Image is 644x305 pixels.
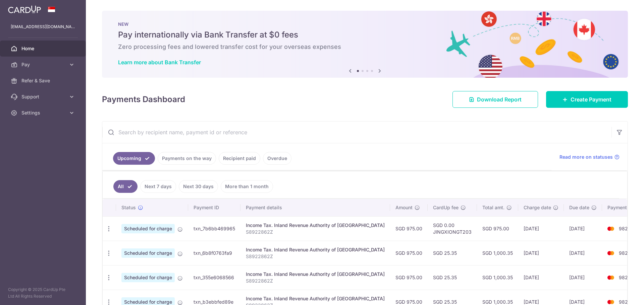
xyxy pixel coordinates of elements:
span: 9823 [619,226,631,231]
div: Income Tax. Inland Revenue Authority of [GEOGRAPHIC_DATA] [246,295,385,302]
span: Refer & Save [21,77,66,84]
p: S8922862Z [246,253,385,260]
a: Learn more about Bank Transfer [118,59,201,66]
span: Create Payment [571,95,611,103]
td: SGD 975.00 [390,216,428,241]
td: [DATE] [564,265,602,290]
span: Pay [21,61,66,68]
div: Income Tax. Inland Revenue Authority of [GEOGRAPHIC_DATA] [246,246,385,253]
td: SGD 25.35 [428,265,477,290]
td: [DATE] [564,241,602,265]
a: Create Payment [546,91,628,108]
span: Support [21,93,66,100]
td: SGD 1,000.35 [477,241,518,265]
p: S8922862Z [246,229,385,235]
td: SGD 1,000.35 [477,265,518,290]
span: Download Report [477,95,522,103]
p: S8922862Z [246,278,385,284]
div: Income Tax. Inland Revenue Authority of [GEOGRAPHIC_DATA] [246,222,385,229]
span: Amount [395,204,413,211]
td: [DATE] [518,216,564,241]
td: SGD 975.00 [390,265,428,290]
td: [DATE] [564,216,602,241]
a: Read more on statuses [559,154,620,160]
h5: Pay internationally via Bank Transfer at $0 fees [118,29,612,40]
span: Home [21,45,66,52]
span: CardUp fee [433,204,459,211]
span: Read more on statuses [559,154,613,160]
th: Payment ID [188,199,240,216]
td: txn_355e6068566 [188,265,240,290]
span: Scheduled for charge [121,248,175,258]
a: Next 30 days [179,180,218,193]
td: [DATE] [518,265,564,290]
span: Charge date [524,204,551,211]
th: Payment details [240,199,390,216]
a: More than 1 month [221,180,273,193]
a: Upcoming [113,152,155,165]
td: SGD 0.00 JINGXIONGT203 [428,216,477,241]
span: Status [121,204,136,211]
span: Scheduled for charge [121,273,175,282]
p: [EMAIL_ADDRESS][DOMAIN_NAME] [11,23,75,30]
img: Bank Card [604,274,618,282]
td: [DATE] [518,241,564,265]
a: Download Report [452,91,538,108]
td: txn_7b6bb469965 [188,216,240,241]
img: Bank Card [604,249,618,257]
span: Total amt. [482,204,504,211]
a: Overdue [263,152,291,165]
img: Bank Card [604,225,618,233]
a: Next 7 days [140,180,176,193]
img: CardUp [8,5,41,13]
span: 9823 [619,299,631,305]
span: Scheduled for charge [121,224,175,233]
td: txn_6b8f0763fa9 [188,241,240,265]
h6: Zero processing fees and lowered transfer cost for your overseas expenses [118,43,612,51]
img: Bank transfer banner [102,11,628,78]
span: 9823 [619,250,631,256]
td: SGD 25.35 [428,241,477,265]
td: SGD 975.00 [390,241,428,265]
h4: Payments Dashboard [102,93,185,105]
div: Income Tax. Inland Revenue Authority of [GEOGRAPHIC_DATA] [246,271,385,278]
input: Search by recipient name, payment id or reference [102,122,611,143]
span: Settings [21,109,66,116]
a: All [113,180,138,193]
a: Payments on the way [158,152,216,165]
td: SGD 975.00 [477,216,518,241]
span: Due date [569,204,589,211]
a: Recipient paid [219,152,260,165]
span: 9823 [619,275,631,280]
p: NEW [118,21,612,27]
